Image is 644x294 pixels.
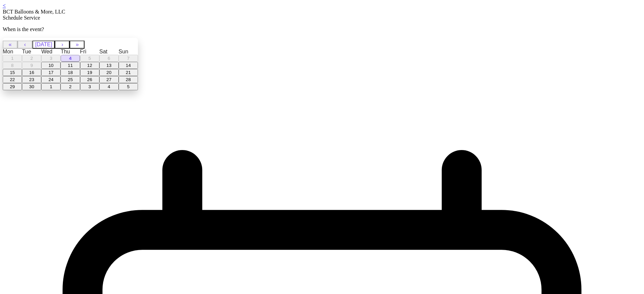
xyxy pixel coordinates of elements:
button: September 22, 2025 [3,76,22,83]
button: September 29, 2025 [3,83,22,90]
button: « [3,41,18,49]
abbr: Sunday [119,49,128,54]
button: September 8, 2025 [3,62,22,69]
abbr: September 18, 2025 [68,70,73,75]
abbr: October 4, 2025 [108,84,110,89]
abbr: September 11, 2025 [68,63,73,68]
abbr: October 3, 2025 [88,84,91,89]
abbr: September 29, 2025 [10,84,15,89]
abbr: October 1, 2025 [50,84,52,89]
button: October 1, 2025 [41,83,61,90]
abbr: September 23, 2025 [29,77,34,82]
abbr: Tuesday [22,49,31,54]
button: September 24, 2025 [41,76,61,83]
button: September 9, 2025 [22,62,41,69]
button: September 2, 2025 [22,55,41,62]
button: September 4, 2025 [61,55,80,62]
button: September 3, 2025 [41,55,61,62]
abbr: Wednesday [41,49,52,54]
div: Schedule Service [3,15,641,21]
abbr: September 27, 2025 [106,77,112,82]
abbr: September 28, 2025 [126,77,131,82]
button: September 26, 2025 [80,76,99,83]
button: September 28, 2025 [119,76,138,83]
abbr: Thursday [61,49,70,54]
abbr: September 26, 2025 [87,77,92,82]
button: September 14, 2025 [119,62,138,69]
abbr: September 6, 2025 [108,56,110,61]
abbr: September 1, 2025 [11,56,14,61]
button: September 27, 2025 [99,76,119,83]
button: September 5, 2025 [80,55,99,62]
abbr: September 19, 2025 [87,70,92,75]
abbr: September 5, 2025 [88,56,91,61]
button: October 5, 2025 [119,83,138,90]
abbr: September 14, 2025 [126,63,131,68]
button: September 11, 2025 [61,62,80,69]
button: September 10, 2025 [41,62,61,69]
abbr: September 2, 2025 [30,56,33,61]
button: October 3, 2025 [80,83,99,90]
abbr: September 8, 2025 [11,63,14,68]
button: » [70,41,85,49]
button: October 2, 2025 [61,83,80,90]
abbr: September 10, 2025 [48,63,53,68]
button: September 13, 2025 [99,62,119,69]
abbr: September 7, 2025 [127,56,129,61]
abbr: September 9, 2025 [30,63,33,68]
button: September 6, 2025 [99,55,119,62]
abbr: September 22, 2025 [10,77,15,82]
button: September 19, 2025 [80,69,99,76]
abbr: September 12, 2025 [87,63,92,68]
abbr: September 24, 2025 [48,77,53,82]
button: September 7, 2025 [119,55,138,62]
p: When is the event? [3,26,641,32]
abbr: September 30, 2025 [29,84,34,89]
abbr: September 25, 2025 [68,77,73,82]
button: October 4, 2025 [99,83,119,90]
abbr: September 17, 2025 [48,70,53,75]
button: September 15, 2025 [3,69,22,76]
div: BCT Balloons & More, LLC [3,9,641,15]
abbr: September 3, 2025 [50,56,52,61]
button: September 17, 2025 [41,69,61,76]
abbr: September 15, 2025 [10,70,15,75]
button: ‹ [18,41,32,49]
abbr: October 5, 2025 [127,84,129,89]
abbr: September 20, 2025 [106,70,112,75]
abbr: September 4, 2025 [69,56,71,61]
abbr: September 13, 2025 [106,63,112,68]
button: September 18, 2025 [61,69,80,76]
button: September 20, 2025 [99,69,119,76]
button: September 23, 2025 [22,76,41,83]
abbr: September 16, 2025 [29,70,34,75]
span: [DATE] [35,42,52,47]
button: September 1, 2025 [3,55,22,62]
abbr: October 2, 2025 [69,84,71,89]
abbr: Saturday [99,49,108,54]
button: › [55,41,70,49]
abbr: September 21, 2025 [126,70,131,75]
button: September 12, 2025 [80,62,99,69]
button: [DATE] [32,41,55,49]
abbr: Friday [80,49,87,54]
button: September 25, 2025 [61,76,80,83]
button: September 21, 2025 [119,69,138,76]
button: September 16, 2025 [22,69,41,76]
abbr: Monday [3,49,13,54]
a: < [3,3,6,8]
button: September 30, 2025 [22,83,41,90]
